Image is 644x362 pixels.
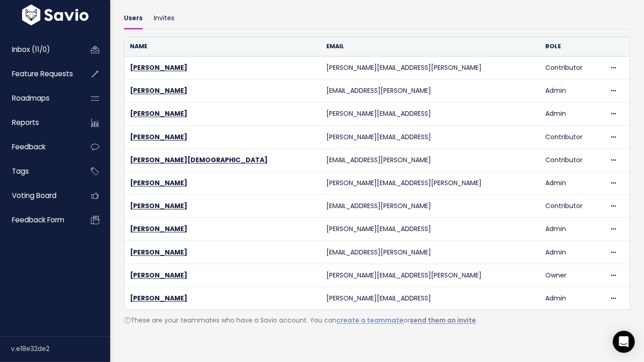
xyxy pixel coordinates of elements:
[12,215,64,225] span: Feedback form
[540,195,604,218] td: Contributor
[321,171,540,194] td: [PERSON_NAME][EMAIL_ADDRESS][PERSON_NAME]
[12,93,50,103] span: Roadmaps
[130,132,187,141] a: [PERSON_NAME]
[130,224,187,233] a: [PERSON_NAME]
[540,37,604,56] th: Role
[12,191,56,200] span: Voting Board
[540,171,604,194] td: Admin
[2,209,76,231] a: Feedback form
[2,88,76,109] a: Roadmaps
[130,178,187,187] a: [PERSON_NAME]
[130,248,187,257] a: [PERSON_NAME]
[124,8,143,29] a: Users
[124,37,321,56] th: Name
[2,136,76,158] a: Feedback
[321,264,540,287] td: [PERSON_NAME][EMAIL_ADDRESS][PERSON_NAME]
[130,271,187,280] a: [PERSON_NAME]
[321,148,540,171] td: [EMAIL_ADDRESS][PERSON_NAME]
[2,63,76,85] a: Feature Requests
[321,37,540,56] th: Email
[336,316,403,325] a: create a teammate
[2,161,76,182] a: Tags
[613,331,635,353] div: Open Intercom Messenger
[410,316,476,325] a: send them an invite
[124,316,477,325] span: These are your teammates who have a Savio account. You can or .
[321,79,540,102] td: [EMAIL_ADDRESS][PERSON_NAME]
[130,201,187,210] a: [PERSON_NAME]
[130,86,187,95] a: [PERSON_NAME]
[321,218,540,241] td: [PERSON_NAME][EMAIL_ADDRESS]
[540,264,604,287] td: Owner
[130,155,268,164] a: [PERSON_NAME][DEMOGRAPHIC_DATA]
[12,118,39,127] span: Reports
[321,241,540,264] td: [EMAIL_ADDRESS][PERSON_NAME]
[540,79,604,102] td: Admin
[540,57,604,79] td: Contributor
[12,166,29,176] span: Tags
[540,287,604,310] td: Admin
[11,337,110,361] div: v.e18e32de2
[130,294,187,303] a: [PERSON_NAME]
[20,5,91,25] img: logo-white.9d6f32f41409.svg
[540,102,604,125] td: Admin
[540,218,604,241] td: Admin
[2,112,76,133] a: Reports
[321,195,540,218] td: [EMAIL_ADDRESS][PERSON_NAME]
[12,142,45,152] span: Feedback
[2,39,76,60] a: Inbox (11/0)
[130,63,187,72] a: [PERSON_NAME]
[130,109,187,118] a: [PERSON_NAME]
[154,8,174,29] a: Invites
[321,125,540,148] td: [PERSON_NAME][EMAIL_ADDRESS]
[2,185,76,206] a: Voting Board
[321,102,540,125] td: [PERSON_NAME][EMAIL_ADDRESS]
[321,287,540,310] td: [PERSON_NAME][EMAIL_ADDRESS]
[540,125,604,148] td: Contributor
[12,69,73,79] span: Feature Requests
[12,45,50,54] span: Inbox (11/0)
[540,241,604,264] td: Admin
[321,57,540,79] td: [PERSON_NAME][EMAIL_ADDRESS][PERSON_NAME]
[540,148,604,171] td: Contributor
